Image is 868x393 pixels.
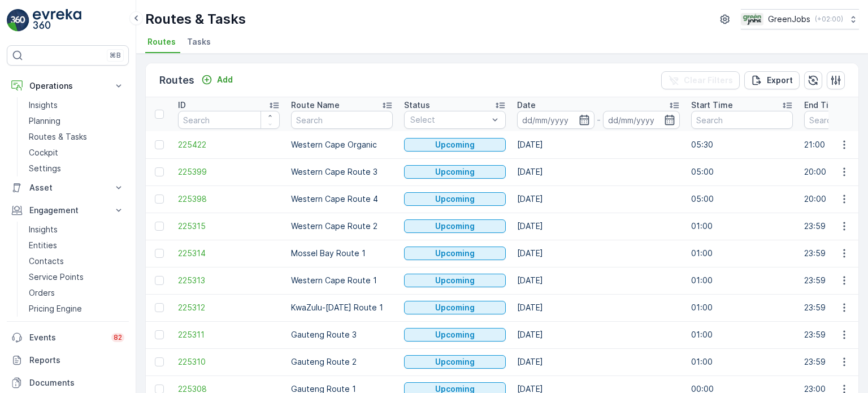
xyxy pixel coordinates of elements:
p: Events [29,332,105,343]
p: Operations [29,80,106,92]
a: Routes & Tasks [24,129,129,145]
p: Export [767,75,793,86]
button: Upcoming [404,219,506,233]
p: Western Cape Route 2 [291,221,393,232]
p: Service Points [29,271,84,283]
button: Operations [7,75,129,97]
div: Toggle Row Selected [155,330,164,339]
td: [DATE] [511,348,685,375]
span: Tasks [187,36,211,47]
p: Upcoming [435,139,475,150]
p: Upcoming [435,302,475,313]
p: Gauteng Route 2 [291,356,393,368]
p: Western Cape Route 3 [291,166,393,178]
p: Cockpit [29,147,58,158]
p: 05:00 [691,193,793,205]
a: Reports [7,349,129,372]
input: Search [291,111,393,129]
p: Western Cape Route 4 [291,193,393,205]
p: Documents [29,377,124,388]
input: dd/mm/yyyy [517,111,594,129]
p: Routes [159,72,194,88]
td: [DATE] [511,185,685,213]
p: KwaZulu-[DATE] Route 1 [291,302,393,313]
a: Contacts [24,253,129,269]
p: Upcoming [435,275,475,286]
a: Cockpit [24,145,129,161]
p: Insights [29,100,58,111]
p: ⌘B [110,51,121,60]
p: Routes & Tasks [145,10,246,28]
span: Routes [147,36,176,47]
p: Status [404,100,430,111]
input: Search [178,111,280,129]
p: Date [517,100,536,111]
a: Orders [24,285,129,301]
td: [DATE] [511,240,685,267]
p: Add [217,74,233,85]
a: 225399 [178,166,280,178]
p: Upcoming [435,356,475,368]
p: Settings [29,163,61,174]
a: 225422 [178,139,280,150]
p: Routes & Tasks [29,131,87,142]
a: 225398 [178,193,280,205]
a: Events82 [7,326,129,349]
div: Toggle Row Selected [155,357,164,366]
p: Asset [29,182,106,193]
img: logo_light-DOdMpM7g.png [33,9,81,32]
p: 05:00 [691,166,793,178]
button: Upcoming [404,192,506,206]
button: Upcoming [404,355,506,369]
td: [DATE] [511,213,685,240]
span: 225314 [178,248,280,259]
button: GreenJobs(+02:00) [741,9,859,29]
p: ID [178,100,186,111]
div: Toggle Row Selected [155,195,164,204]
td: [DATE] [511,321,685,348]
div: Toggle Row Selected [155,276,164,285]
p: Clear Filters [684,75,733,86]
a: 225310 [178,356,280,368]
button: Export [744,71,800,89]
p: Route Name [291,100,340,111]
p: 01:00 [691,275,793,286]
a: Entities [24,237,129,253]
p: 01:00 [691,329,793,340]
button: Upcoming [404,301,506,314]
p: - [597,113,601,127]
button: Asset [7,176,129,199]
img: logo [7,9,29,32]
div: Toggle Row Selected [155,222,164,231]
td: [DATE] [511,131,685,158]
p: Pricing Engine [29,303,82,314]
button: Upcoming [404,274,506,287]
button: Clear Filters [661,71,740,89]
a: Planning [24,113,129,129]
a: 225311 [178,329,280,340]
td: [DATE] [511,158,685,185]
div: Toggle Row Selected [155,249,164,258]
p: Gauteng Route 3 [291,329,393,340]
p: Upcoming [435,221,475,232]
input: dd/mm/yyyy [603,111,680,129]
p: Western Cape Route 1 [291,275,393,286]
button: Upcoming [404,138,506,152]
p: Upcoming [435,248,475,259]
input: Search [691,111,793,129]
p: End Time [804,100,841,111]
p: 05:30 [691,139,793,150]
p: Planning [29,115,60,127]
p: Select [410,114,488,126]
td: [DATE] [511,294,685,321]
p: Mossel Bay Route 1 [291,248,393,259]
button: Add [197,73,237,87]
td: [DATE] [511,267,685,294]
a: 225315 [178,221,280,232]
a: 225313 [178,275,280,286]
p: Reports [29,355,124,366]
